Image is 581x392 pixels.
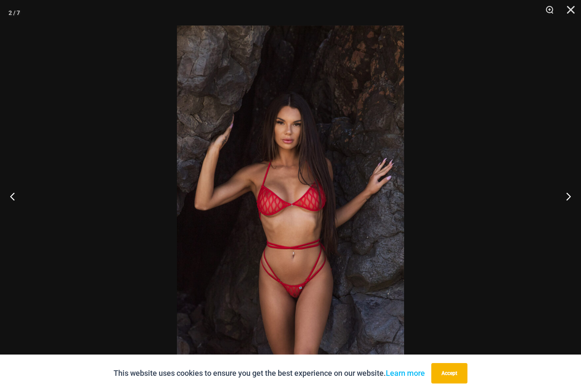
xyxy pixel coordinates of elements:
[431,363,467,383] button: Accept
[177,26,404,366] img: Crystal Waves 327 Halter Top 4149 Thong 01
[386,369,425,378] a: Learn more
[549,175,581,217] button: Next
[9,6,20,19] div: 2 / 7
[114,367,425,380] p: This website uses cookies to ensure you get the best experience on our website.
